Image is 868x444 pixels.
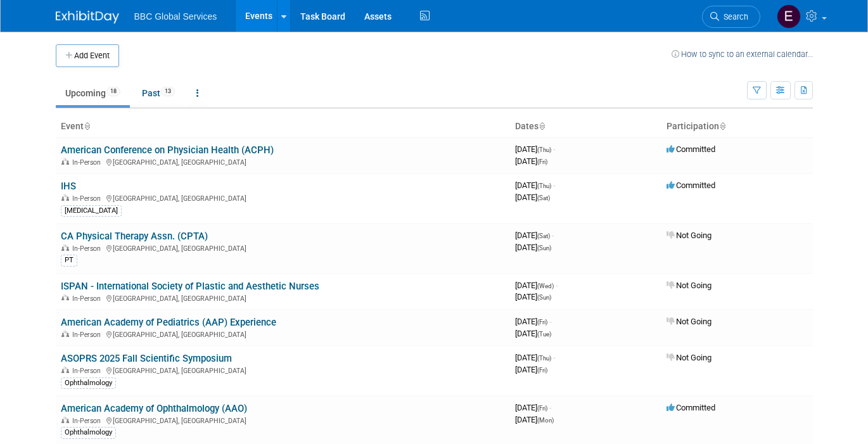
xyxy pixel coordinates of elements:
span: [DATE] [515,181,555,190]
span: (Sun) [537,244,551,251]
div: [GEOGRAPHIC_DATA], [GEOGRAPHIC_DATA] [61,365,505,375]
img: In-Person Event [61,417,69,423]
span: Not Going [667,281,712,290]
img: In-Person Event [61,158,69,165]
span: (Thu) [537,182,551,189]
img: ExhibitDay [56,11,119,23]
span: (Sat) [537,232,550,239]
span: (Tue) [537,331,551,338]
span: Search [719,12,748,22]
a: Past13 [132,81,184,105]
a: Upcoming18 [56,81,130,105]
th: Participation [661,116,813,137]
span: (Mon) [537,417,554,424]
span: Not Going [667,317,712,326]
img: In-Person Event [61,194,69,201]
span: [DATE] [515,193,550,202]
span: (Fri) [537,319,547,326]
span: In-Person [72,331,105,339]
a: Sort by Event Name [84,121,90,131]
span: In-Person [72,295,105,303]
img: In-Person Event [61,295,69,301]
a: ASOPRS 2025 Fall Scientific Symposium [61,353,232,364]
span: In-Person [72,194,105,203]
a: Sort by Start Date [539,121,545,131]
div: [GEOGRAPHIC_DATA], [GEOGRAPHIC_DATA] [61,415,505,425]
span: Committed [667,144,715,154]
span: (Wed) [537,282,554,289]
span: (Thu) [537,146,551,153]
img: In-Person Event [61,331,69,337]
span: - [553,181,555,190]
span: 18 [106,87,120,96]
div: PT [61,255,77,266]
span: - [552,231,554,240]
img: In-Person Event [61,244,69,251]
a: How to sync to an external calendar... [672,49,813,59]
div: [GEOGRAPHIC_DATA], [GEOGRAPHIC_DATA] [61,293,505,303]
div: [GEOGRAPHIC_DATA], [GEOGRAPHIC_DATA] [61,156,505,167]
span: Not Going [667,231,712,240]
span: (Fri) [537,405,547,412]
span: Not Going [667,353,712,362]
span: - [549,317,551,326]
span: [DATE] [515,415,554,424]
span: BBC Global Services [134,11,217,22]
span: [DATE] [515,231,554,240]
div: [MEDICAL_DATA] [61,205,122,217]
span: - [553,353,555,362]
a: Search [702,6,760,28]
span: [DATE] [515,317,551,326]
span: [DATE] [515,403,551,412]
span: [DATE] [515,365,547,374]
span: Committed [667,181,715,190]
span: (Sun) [537,294,551,301]
span: Committed [667,403,715,412]
span: - [556,281,558,290]
div: [GEOGRAPHIC_DATA], [GEOGRAPHIC_DATA] [61,329,505,339]
div: Ophthalmology [61,427,116,438]
a: ISPAN - International Society of Plastic and Aesthetic Nurses [61,281,319,292]
span: [DATE] [515,281,558,290]
span: [DATE] [515,144,555,154]
a: American Academy of Ophthalmology (AAO) [61,403,247,414]
button: Add Event [56,44,119,67]
span: [DATE] [515,353,555,362]
span: 13 [161,87,175,96]
span: In-Person [72,244,105,253]
a: American Conference on Physician Health (ACPH) [61,144,274,156]
span: In-Person [72,417,105,425]
span: [DATE] [515,156,547,166]
span: In-Person [72,158,105,167]
span: (Fri) [537,158,547,165]
span: (Fri) [537,367,547,374]
img: Ethan Denkensohn [777,4,801,29]
div: Ophthalmology [61,377,116,389]
th: Dates [510,116,661,137]
a: CA Physical Therapy Assn. (CPTA) [61,231,208,242]
span: (Thu) [537,355,551,362]
a: American Academy of Pediatrics (AAP) Experience [61,317,276,328]
span: [DATE] [515,329,551,338]
a: Sort by Participation Type [719,121,725,131]
span: (Sat) [537,194,550,201]
span: - [553,144,555,154]
th: Event [56,116,510,137]
span: In-Person [72,367,105,375]
span: [DATE] [515,243,551,252]
span: - [549,403,551,412]
span: [DATE] [515,292,551,301]
a: IHS [61,181,76,192]
div: [GEOGRAPHIC_DATA], [GEOGRAPHIC_DATA] [61,193,505,203]
div: [GEOGRAPHIC_DATA], [GEOGRAPHIC_DATA] [61,243,505,253]
img: In-Person Event [61,367,69,373]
